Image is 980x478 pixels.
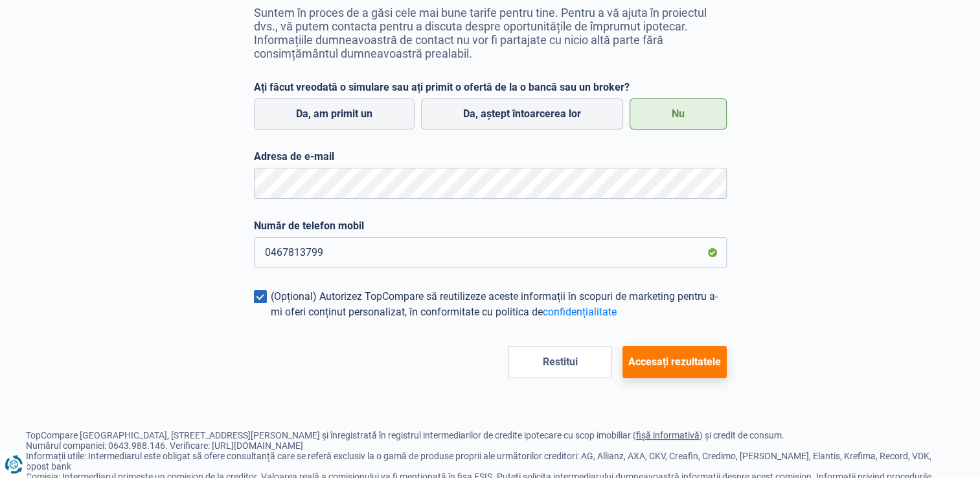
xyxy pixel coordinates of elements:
input: 0401020304 [254,237,727,268]
button: Accesați rezultatele [622,346,727,378]
label: Adresa de e-mail [254,150,727,163]
p: Suntem în proces de a găsi cele mai bune tarife pentru tine. Pentru a vă ajuta în proiectul dvs.,... [254,6,727,60]
label: Da, am primit un [254,98,415,130]
label: Ați făcut vreodată o simulare sau ați primit o ofertă de la o bancă sau un broker? [254,81,727,93]
label: Nu [630,98,727,130]
label: Da, aștept întoarcerea lor [421,98,623,130]
button: Restitui [508,346,612,378]
a: confidențialitate [543,306,617,318]
img: Susținut [3,334,4,334]
a: fișă informativă [636,430,700,440]
div: (Opțional) Autorizez TopCompare să reutilizeze aceste informații în scopuri de marketing pentru a... [271,289,727,320]
label: Număr de telefon mobil [254,220,727,232]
